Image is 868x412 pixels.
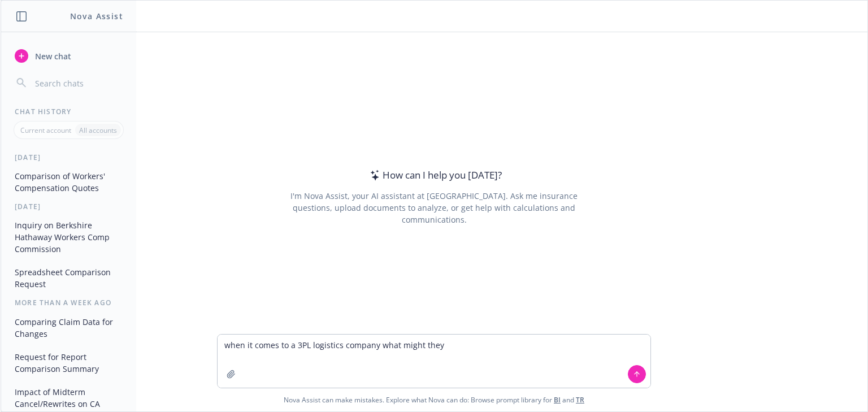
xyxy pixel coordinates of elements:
div: More than a week ago [1,298,136,307]
h1: Nova Assist [70,10,123,22]
button: Inquiry on Berkshire Hathaway Workers Comp Commission [10,216,127,258]
p: All accounts [79,125,117,135]
div: I'm Nova Assist, your AI assistant at [GEOGRAPHIC_DATA]. Ask me insurance questions, upload docum... [275,190,593,225]
div: Chat History [1,107,136,116]
a: TR [576,395,584,405]
button: Comparing Claim Data for Changes [10,313,127,343]
p: Current account [20,125,71,135]
button: Request for Report Comparison Summary [10,348,127,378]
span: Nova Assist can make mistakes. Explore what Nova can do: Browse prompt library for and [5,388,863,411]
a: BI [554,395,561,405]
div: [DATE] [1,153,136,162]
button: Comparison of Workers' Compensation Quotes [10,167,127,197]
button: Spreadsheet Comparison Request [10,263,127,293]
input: Search chats [33,75,123,91]
span: New chat [33,50,71,62]
button: New chat [10,46,127,66]
div: How can I help you [DATE]? [367,168,502,183]
div: [DATE] [1,202,136,211]
textarea: when it comes to a 3PL logistics company what might they [218,335,650,388]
